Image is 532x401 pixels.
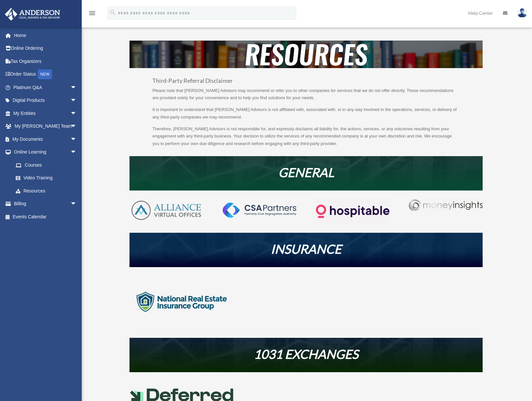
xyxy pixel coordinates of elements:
span: arrow_drop_down [70,197,83,211]
a: Order StatusNEW [5,68,87,81]
span: arrow_drop_down [70,120,83,133]
img: User Pic [517,8,527,18]
span: arrow_drop_down [70,94,83,107]
img: logo-nreig [129,276,234,328]
em: INSURANCE [271,241,341,256]
a: Digital Productsarrow_drop_down [5,94,87,107]
span: arrow_drop_down [70,146,83,159]
img: resources-header [129,41,483,68]
img: AVO-logo-1-color [129,199,203,222]
p: It is important to understand that [PERSON_NAME] Advisors is not affiliated with, associated with... [152,106,460,125]
img: Anderson Advisors Platinum Portal [3,8,62,21]
a: Tax Organizers [5,55,87,68]
a: Resources [9,184,83,197]
img: Deferred [129,389,234,401]
a: My Documentsarrow_drop_down [5,133,87,146]
a: Home [5,29,87,42]
i: search [109,9,116,16]
a: Billingarrow_drop_down [5,197,87,210]
em: GENERAL [278,165,334,180]
a: Online Learningarrow_drop_down [5,146,87,159]
a: My Entitiesarrow_drop_down [5,107,87,120]
img: Logo-transparent-dark [316,199,389,223]
a: My [PERSON_NAME] Teamarrow_drop_down [5,120,87,133]
img: Money-Insights-Logo-Silver NEW [409,199,482,211]
span: arrow_drop_down [70,133,83,146]
span: arrow_drop_down [70,107,83,120]
span: arrow_drop_down [70,81,83,94]
a: Courses [9,158,87,172]
a: menu [88,11,96,17]
p: Please note that [PERSON_NAME] Advisors may recommend or refer you to other companies for service... [152,87,460,106]
img: CSA-partners-Formerly-Cost-Segregation-Authority [223,203,296,218]
a: Video Training [9,172,87,185]
a: Online Ordering [5,42,87,55]
em: 1031 EXCHANGES [254,346,358,361]
div: NEW [38,69,52,79]
a: Platinum Q&Aarrow_drop_down [5,81,87,94]
a: Events Calendar [5,210,87,223]
p: Therefore, [PERSON_NAME] Advisors is not responsible for, and expressly disclaims all liability f... [152,125,460,148]
h3: Third-Party Referral Disclaimer [152,78,460,87]
i: menu [88,9,96,17]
